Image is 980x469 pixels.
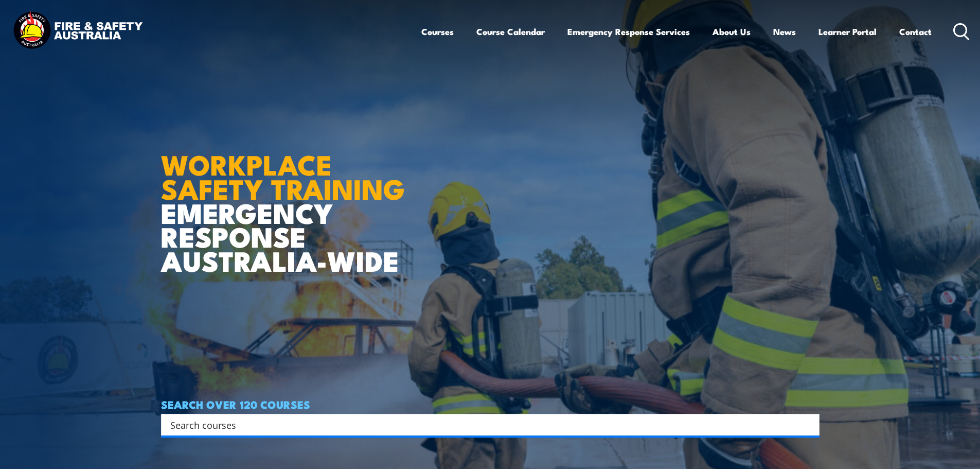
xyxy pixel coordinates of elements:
[567,18,690,45] a: Emergency Response Services
[161,142,405,209] strong: WORKPLACE SAFETY TRAINING
[161,398,819,410] h4: SEARCH OVER 120 COURSES
[476,18,545,45] a: Course Calendar
[773,18,796,45] a: News
[818,18,877,45] a: Learner Portal
[801,418,816,432] button: Search magnifier button
[172,418,799,432] form: Search form
[712,18,751,45] a: About Us
[170,417,797,432] input: Search input
[161,126,413,272] h1: EMERGENCY RESPONSE AUSTRALIA-WIDE
[899,18,932,45] a: Contact
[421,18,454,45] a: Courses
